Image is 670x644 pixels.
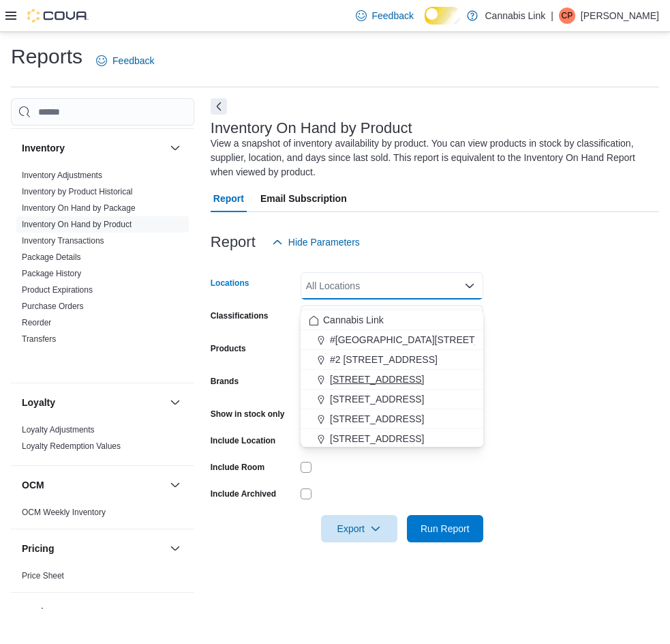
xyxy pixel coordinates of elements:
[211,376,239,387] label: Brands
[22,478,164,492] button: OCM
[211,136,652,179] div: View a snapshot of inventory availability by product. You can view products in stock by classific...
[22,396,55,409] h3: Loyalty
[167,394,183,411] button: Loyalty
[211,310,269,321] label: Classifications
[485,8,545,24] p: Cannabis Link
[22,508,106,517] a: OCM Weekly Inventory
[211,120,412,136] h3: Inventory On Hand by Product
[22,236,104,246] a: Inventory Transactions
[22,317,51,328] span: Reorder
[22,424,95,435] span: Loyalty Adjustments
[22,170,102,181] span: Inventory Adjustments
[562,8,573,24] span: CP
[211,234,256,250] h3: Report
[22,203,136,213] a: Inventory On Hand by Package
[91,47,159,74] a: Feedback
[22,252,81,263] span: Package Details
[330,412,424,426] span: [STREET_ADDRESS]
[421,522,470,536] span: Run Report
[22,285,93,295] a: Product Expirations
[22,334,56,345] span: Transfers
[22,141,164,155] button: Inventory
[11,422,194,465] div: Loyalty
[112,54,154,68] span: Feedback
[22,141,65,155] h3: Inventory
[11,43,82,70] h1: Reports
[301,350,483,370] button: #2 [STREET_ADDRESS]
[167,604,183,620] button: Products
[11,568,194,592] div: Pricing
[22,605,63,619] h3: Products
[22,507,106,518] span: OCM Weekly Inventory
[329,515,389,542] span: Export
[267,229,365,256] button: Hide Parameters
[22,318,51,327] a: Reorder
[301,310,483,449] div: Choose from the following options
[22,478,44,492] h3: OCM
[22,570,64,581] span: Price Sheet
[22,396,164,409] button: Loyalty
[211,462,264,473] label: Include Room
[330,353,438,366] span: #2 [STREET_ADDRESS]
[372,9,414,23] span: Feedback
[581,8,659,24] p: [PERSON_NAME]
[211,409,285,420] label: Show in stock only
[301,390,483,409] button: [STREET_ADDRESS]
[211,343,246,354] label: Products
[211,278,249,289] label: Locations
[22,269,81,278] a: Package History
[211,488,276,499] label: Include Archived
[407,515,483,542] button: Run Report
[11,167,194,383] div: Inventory
[22,441,121,451] a: Loyalty Redemption Values
[22,425,95,435] a: Loyalty Adjustments
[22,301,84,312] span: Purchase Orders
[22,334,56,344] a: Transfers
[330,392,424,406] span: [STREET_ADDRESS]
[22,268,81,279] span: Package History
[167,140,183,156] button: Inventory
[301,310,483,330] button: Cannabis Link
[330,372,424,386] span: [STREET_ADDRESS]
[22,219,132,230] span: Inventory On Hand by Product
[301,330,483,350] button: #[GEOGRAPHIC_DATA][STREET_ADDRESS]
[22,605,164,619] button: Products
[22,203,136,214] span: Inventory On Hand by Package
[288,235,360,249] span: Hide Parameters
[22,252,81,262] a: Package Details
[22,171,102,180] a: Inventory Adjustments
[425,7,461,25] input: Dark Mode
[211,98,227,115] button: Next
[321,515,397,542] button: Export
[350,2,419,29] a: Feedback
[22,571,64,581] a: Price Sheet
[167,477,183,493] button: OCM
[22,542,54,555] h3: Pricing
[11,504,194,529] div: OCM
[22,542,164,555] button: Pricing
[22,235,104,246] span: Inventory Transactions
[22,441,121,452] span: Loyalty Redemption Values
[22,220,132,229] a: Inventory On Hand by Product
[213,185,244,212] span: Report
[330,432,424,445] span: [STREET_ADDRESS]
[211,435,275,446] label: Include Location
[464,280,475,291] button: Close list of options
[167,540,183,557] button: Pricing
[301,409,483,429] button: [STREET_ADDRESS]
[22,284,93,295] span: Product Expirations
[22,302,84,311] a: Purchase Orders
[330,333,529,347] span: #[GEOGRAPHIC_DATA][STREET_ADDRESS]
[260,185,347,212] span: Email Subscription
[22,187,133,196] a: Inventory by Product Historical
[323,313,384,327] span: Cannabis Link
[559,8,575,24] div: Charlotte Phillips
[551,8,553,24] p: |
[301,370,483,390] button: [STREET_ADDRESS]
[301,429,483,449] button: [STREET_ADDRESS]
[27,9,89,23] img: Cova
[22,186,133,197] span: Inventory by Product Historical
